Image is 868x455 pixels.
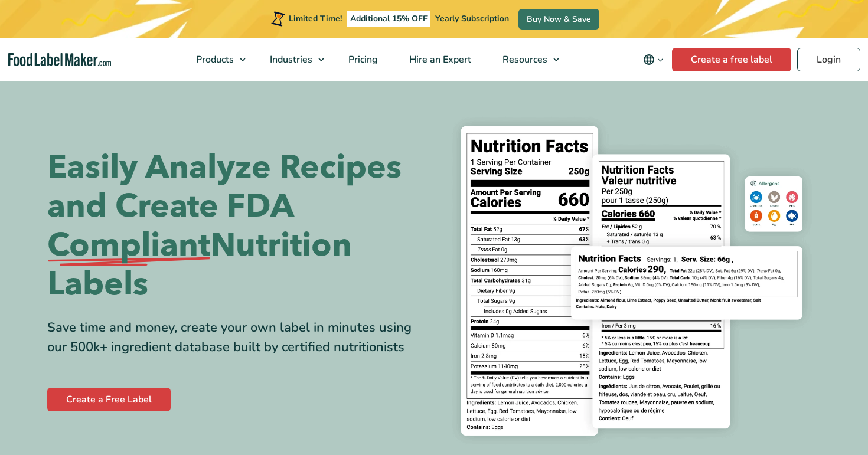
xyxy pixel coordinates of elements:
span: Pricing [345,53,379,66]
span: Yearly Subscription [435,13,509,24]
div: Save time and money, create your own label in minutes using our 500k+ ingredient database built b... [47,318,425,357]
span: Compliant [47,226,210,265]
a: Products [181,38,252,81]
a: Resources [487,38,565,81]
a: Food Label Maker homepage [8,53,111,67]
a: Create a Free Label [47,388,171,411]
h1: Easily Analyze Recipes and Create FDA Nutrition Labels [47,148,425,304]
a: Create a free label [672,48,791,71]
a: Industries [254,38,330,81]
a: Buy Now & Save [518,9,599,30]
span: Products [192,53,235,66]
span: Hire an Expert [406,53,472,66]
a: Pricing [333,38,391,81]
span: Additional 15% OFF [347,11,430,27]
a: Login [797,48,860,71]
button: Change language [635,48,672,71]
span: Industries [266,53,314,66]
span: Resources [499,53,549,66]
a: Hire an Expert [394,38,484,81]
span: Limited Time! [289,13,342,24]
